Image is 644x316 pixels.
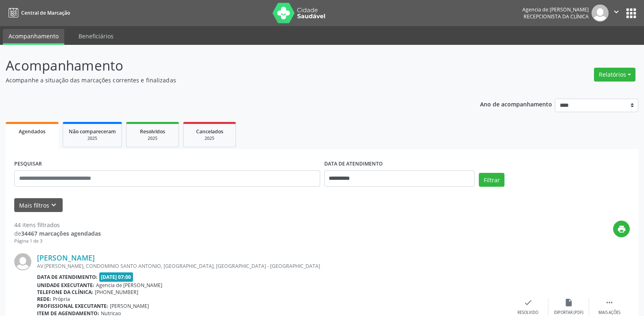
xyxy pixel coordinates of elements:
[598,310,620,316] div: Mais ações
[605,298,614,307] i: 
[69,135,116,141] div: 2025
[14,238,101,245] div: Página 1 de 3
[49,201,58,210] i: keyboard_arrow_down
[140,128,165,135] span: Resolvidos
[37,289,93,296] b: Telefone da clínica:
[617,225,626,234] i: print
[21,230,101,237] strong: 34467 marcações agendadas
[37,303,108,309] b: Profissional executante:
[69,128,116,135] span: Não compareceram
[517,310,538,316] div: Resolvido
[6,55,449,76] p: Acompanhamento
[14,221,101,229] div: 44 itens filtrados
[189,135,230,141] div: 2025
[37,253,95,262] a: [PERSON_NAME]
[6,76,449,84] p: Acompanhe a situação das marcações correntes e finalizadas
[37,274,98,281] b: Data de atendimento:
[99,272,133,282] span: [DATE] 07:00
[14,253,31,270] img: img
[96,282,162,289] span: Agencia de [PERSON_NAME]
[592,4,609,22] img: img
[612,7,621,16] i: 
[14,198,63,212] button: Mais filtroskeyboard_arrow_down
[37,263,508,270] div: AV [PERSON_NAME], CONDOMINIO SANTO ANTONIO, [GEOGRAPHIC_DATA], [GEOGRAPHIC_DATA] - [GEOGRAPHIC_DATA]
[37,282,94,289] b: Unidade executante:
[480,99,552,109] p: Ano de acompanhamento
[554,310,583,316] div: Exportar (PDF)
[14,229,101,238] div: de
[564,298,573,307] i: insert_drive_file
[613,221,630,237] button: print
[21,9,70,16] span: Central de Marcação
[524,13,589,20] span: Recepcionista da clínica
[524,298,533,307] i: check
[3,29,64,45] a: Acompanhamento
[14,158,42,170] label: PESQUISAR
[132,135,173,141] div: 2025
[479,173,504,187] button: Filtrar
[324,158,383,170] label: DATA DE ATENDIMENTO
[609,4,624,22] button: 
[53,296,70,303] span: Própria
[6,6,70,20] a: Central de Marcação
[95,289,138,296] span: [PHONE_NUMBER]
[624,6,638,20] button: apps
[110,303,149,309] span: [PERSON_NAME]
[196,128,223,135] span: Cancelados
[522,6,589,13] div: Agencia de [PERSON_NAME]
[19,128,46,135] span: Agendados
[594,68,635,82] button: Relatórios
[37,296,51,303] b: Rede:
[73,29,119,43] a: Beneficiários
